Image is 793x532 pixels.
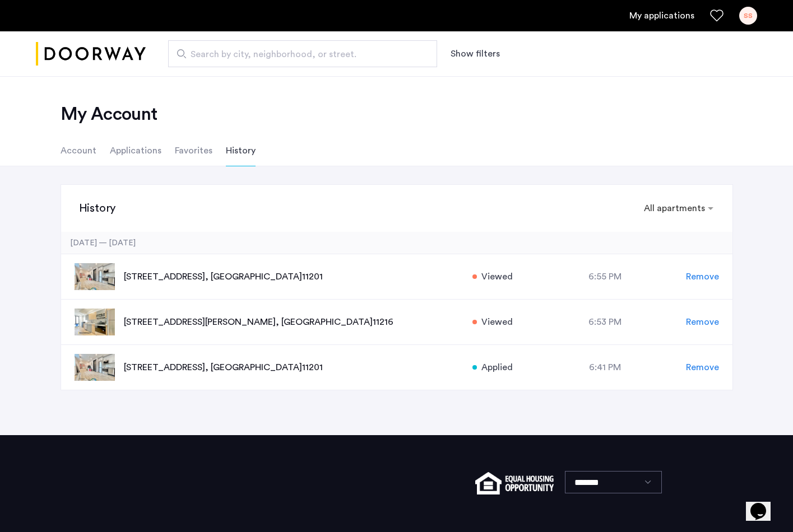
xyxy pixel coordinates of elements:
span: , [GEOGRAPHIC_DATA] [276,318,373,326]
h3: History [79,200,116,216]
p: [STREET_ADDRESS][PERSON_NAME] 11216 [124,315,461,329]
div: 6:41 PM [525,361,686,374]
img: logo [36,33,146,75]
p: [STREET_ADDRESS] 11201 [124,270,461,283]
li: Applications [110,135,161,166]
li: History [226,135,256,166]
span: Search by city, neighborhood, or street. [191,48,406,61]
li: Favorites [175,135,212,166]
img: apartment [75,354,115,381]
a: My application [629,9,694,22]
select: Language select [565,471,662,493]
span: Remove [686,315,719,329]
div: 6:55 PM [525,270,686,283]
span: Applied [481,361,513,374]
img: apartment [75,263,115,290]
div: SS [739,7,757,25]
span: , [GEOGRAPHIC_DATA] [205,363,302,372]
div: 6:53 PM [525,315,686,329]
a: Cazamio logo [36,33,146,75]
li: Account [61,135,96,166]
h2: My Account [61,103,733,125]
input: Apartment Search [168,40,437,67]
span: , [GEOGRAPHIC_DATA] [205,272,302,281]
p: [STREET_ADDRESS] 11201 [124,361,461,374]
button: Show or hide filters [451,47,500,60]
span: Remove [686,270,719,283]
span: Viewed [481,315,513,329]
img: apartment [75,309,115,335]
div: [DATE] — [DATE] [61,232,732,254]
a: Favorites [710,9,724,22]
span: Viewed [481,270,513,283]
iframe: chat widget [746,487,782,521]
img: equal-housing.png [475,472,553,494]
span: Remove [686,361,719,374]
